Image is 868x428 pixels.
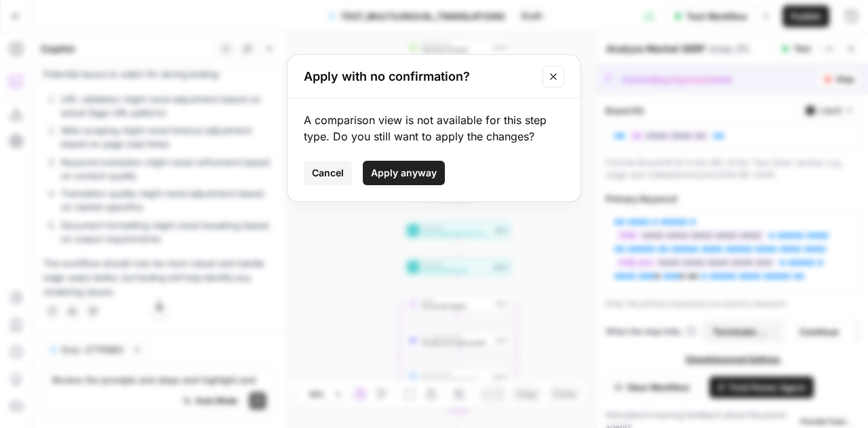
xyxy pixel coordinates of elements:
[304,112,564,144] div: A comparison view is not available for this step type. Do you still want to apply the changes?
[363,161,445,185] button: Apply anyway
[371,166,437,180] span: Apply anyway
[312,166,344,180] span: Cancel
[304,161,352,185] button: Cancel
[542,66,564,87] button: Close modal
[304,67,534,86] h2: Apply with no confirmation?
